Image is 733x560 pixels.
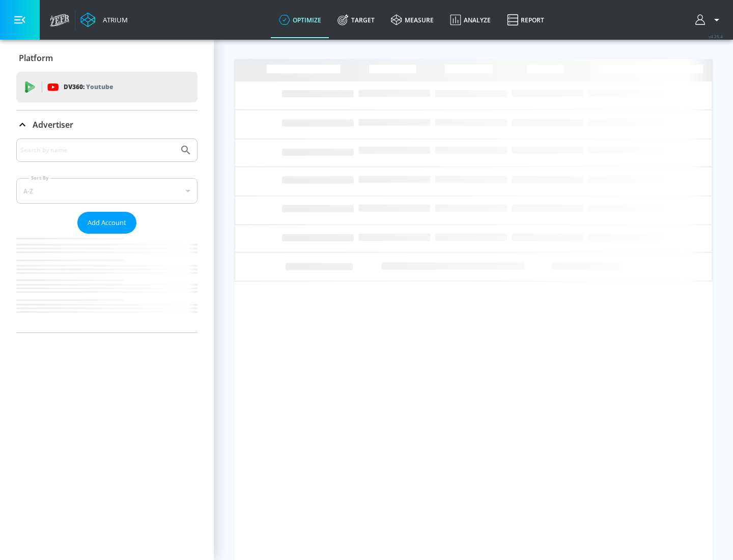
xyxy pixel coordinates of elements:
div: Advertiser [16,110,198,139]
div: Advertiser [16,138,198,332]
div: Atrium [99,15,128,24]
p: Youtube [86,81,113,92]
a: Target [329,2,383,38]
span: v 4.25.4 [709,34,723,39]
p: Platform [19,52,53,64]
a: optimize [271,2,329,38]
a: Analyze [442,2,499,38]
a: Report [499,2,552,38]
a: Atrium [80,12,128,27]
div: DV360: Youtube [16,72,198,102]
div: A-Z [16,178,198,204]
button: Add Account [77,212,136,234]
span: Add Account [88,217,126,229]
p: DV360: [64,81,113,93]
label: Sort By [29,175,51,181]
p: Advertiser [33,119,73,130]
div: Platform [16,44,198,72]
nav: list of Advertiser [16,234,198,332]
a: measure [383,2,442,38]
input: Search by name [20,144,175,157]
